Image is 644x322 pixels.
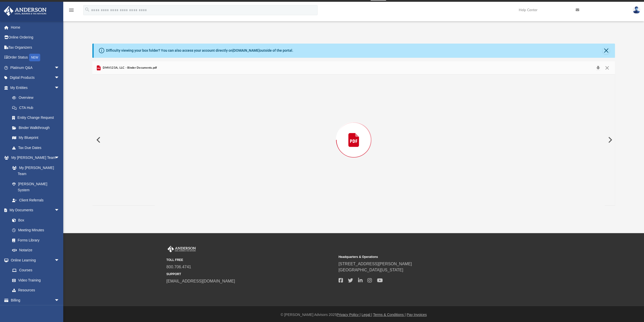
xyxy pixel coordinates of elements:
a: Forms Library [7,235,62,245]
a: Order StatusNEW [4,52,67,63]
span: DMV123A, LLC - Binder Documents.pdf [102,66,157,70]
i: search [85,7,90,12]
button: Previous File [92,133,103,147]
span: arrow_drop_down [54,255,65,266]
span: arrow_drop_down [54,83,65,93]
a: [PERSON_NAME] System [7,179,65,195]
a: My Entitiesarrow_drop_down [4,83,67,93]
div: Difficulty viewing your box folder? You can also access your account directly on outside of the p... [106,48,293,53]
div: Preview [92,61,615,205]
button: Download [593,64,603,71]
i: menu [68,7,74,13]
a: Entity Change Request [7,113,67,123]
a: Meeting Minutes [7,225,65,235]
a: 800.706.4741 [167,265,191,269]
a: My Documentsarrow_drop_down [4,205,65,215]
small: Headquarters & Operations [339,255,507,259]
a: Video Training [7,275,62,285]
small: TOLL FREE [167,258,335,262]
a: menu [68,10,74,13]
a: My [PERSON_NAME] Teamarrow_drop_down [4,153,65,163]
a: Digital Productsarrow_drop_down [4,73,67,83]
button: Next File [604,133,615,147]
div: © [PERSON_NAME] Advisors 2025 [63,312,644,317]
a: Courses [7,265,65,275]
a: Client Referrals [7,195,65,205]
a: [EMAIL_ADDRESS][DOMAIN_NAME] [167,279,235,283]
a: Tax Due Dates [7,143,67,153]
a: Tax Organizers [4,42,67,52]
span: arrow_drop_down [54,63,65,73]
a: Binder Walkthrough [7,123,67,133]
img: User Pic [633,6,640,14]
a: Pay Invoices [407,313,427,317]
a: Home [4,22,67,32]
a: [DOMAIN_NAME] [233,48,260,52]
img: Anderson Advisors Platinum Portal [2,6,48,16]
a: Overview [7,93,67,103]
a: CTA Hub [7,103,67,113]
a: My [PERSON_NAME] Team [7,163,62,179]
a: Online Learningarrow_drop_down [4,255,65,265]
a: Online Ordering [4,32,67,43]
span: arrow_drop_down [54,153,65,163]
a: Terms & Conditions | [373,313,406,317]
button: Close [603,64,612,71]
a: My Blueprint [7,133,65,143]
div: NEW [29,54,40,61]
img: Anderson Advisors Platinum Portal [167,246,197,252]
a: Resources [7,285,65,295]
span: arrow_drop_down [54,205,65,216]
a: Privacy Policy | [337,313,361,317]
a: Platinum Q&Aarrow_drop_down [4,63,67,73]
a: [GEOGRAPHIC_DATA][US_STATE] [339,268,403,272]
a: Box [7,215,62,225]
a: Notarize [7,245,65,255]
span: arrow_drop_down [54,73,65,83]
small: SUPPORT [167,272,335,276]
button: Close [603,47,610,54]
a: Legal | [362,313,372,317]
a: Billingarrow_drop_down [4,295,67,305]
a: [STREET_ADDRESS][PERSON_NAME] [339,262,412,266]
span: arrow_drop_down [54,295,65,306]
